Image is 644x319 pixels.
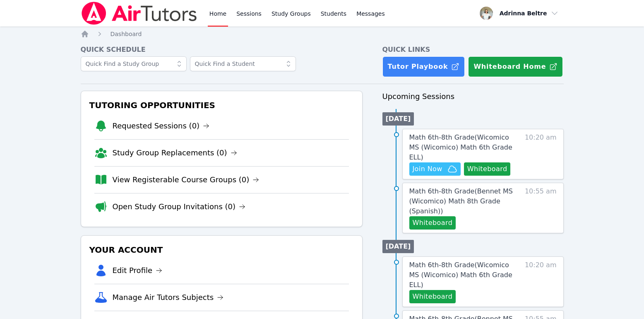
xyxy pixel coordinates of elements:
button: Whiteboard [464,162,511,176]
li: [DATE] [382,240,414,253]
span: Math 6th-8th Grade ( Wicomico MS (Wicomico) Math 6th Grade ELL ) [409,133,512,161]
a: Math 6th-8th Grade(Wicomico MS (Wicomico) Math 6th Grade ELL) [409,260,520,290]
input: Quick Find a Study Group [81,56,187,71]
h3: Upcoming Sessions [382,91,564,102]
span: 10:20 am [525,133,557,176]
button: Whiteboard [409,216,456,230]
span: 10:20 am [525,260,557,303]
li: [DATE] [382,112,414,126]
input: Quick Find a Student [190,56,296,71]
a: View Registerable Course Groups (0) [113,174,260,186]
h4: Quick Schedule [81,45,363,55]
h3: Tutoring Opportunities [88,98,356,113]
a: Study Group Replacements (0) [113,147,237,159]
h3: Your Account [88,242,356,257]
a: Requested Sessions (0) [113,120,210,132]
span: Math 6th-8th Grade ( Wicomico MS (Wicomico) Math 6th Grade ELL ) [409,261,512,289]
img: Air Tutors [81,2,198,25]
span: Messages [356,10,385,18]
span: Dashboard [111,31,142,37]
a: Math 6th-8th Grade(Wicomico MS (Wicomico) Math 6th Grade ELL) [409,133,520,162]
a: Math 6th-8th Grade(Bennet MS (Wicomico) Math 8th Grade (Spanish)) [409,186,520,216]
button: Join Now [409,162,461,176]
span: Math 6th-8th Grade ( Bennet MS (Wicomico) Math 8th Grade (Spanish) ) [409,187,513,215]
a: Open Study Group Invitations (0) [113,201,246,213]
button: Whiteboard Home [468,56,563,77]
nav: Breadcrumb [81,30,564,38]
span: 10:55 am [525,186,557,230]
a: Edit Profile [113,265,163,276]
a: Dashboard [111,30,142,38]
h4: Quick Links [382,45,564,55]
span: Join Now [413,164,442,174]
a: Tutor Playbook [382,56,465,77]
a: Manage Air Tutors Subjects [113,292,224,303]
button: Whiteboard [409,290,456,303]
